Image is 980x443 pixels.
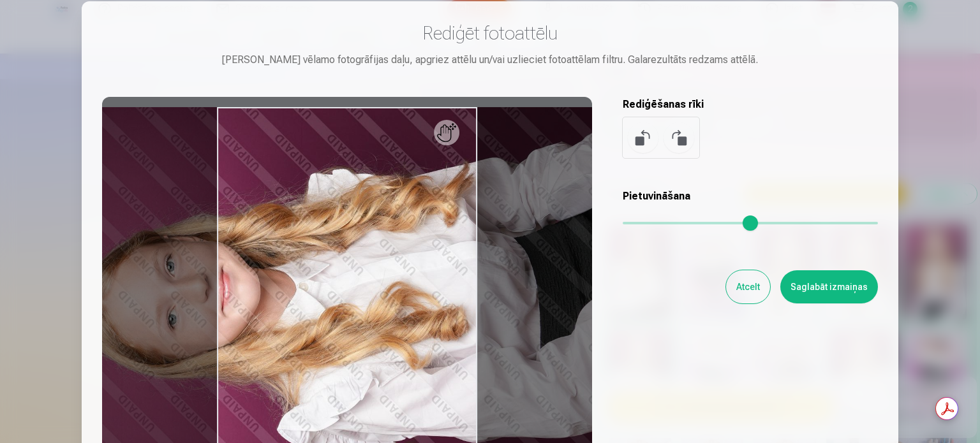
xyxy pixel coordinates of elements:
div: [PERSON_NAME] vēlamo fotogrāfijas daļu, apgriez attēlu un/vai uzlieciet fotoattēlam filtru. Galar... [102,52,878,68]
button: Atcelt [726,270,770,303]
h5: Rediģēšanas rīki [623,97,878,112]
h3: Rediģēt fotoattēlu [102,22,878,45]
button: Saglabāt izmaiņas [780,270,878,303]
h5: Pietuvināšana [623,189,878,204]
